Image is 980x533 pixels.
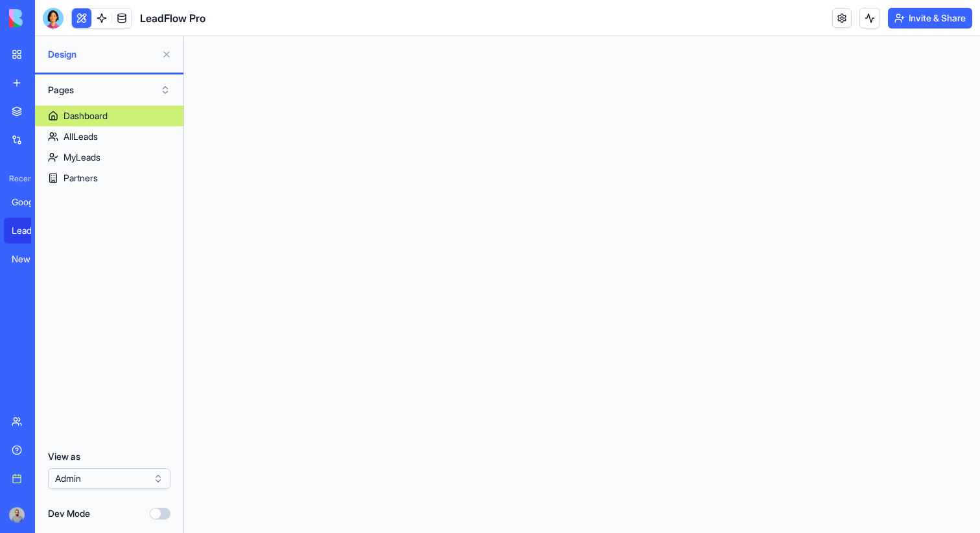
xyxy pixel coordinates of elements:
[35,168,183,188] a: Partners
[4,189,56,215] a: Google Sheets Dashboard
[64,109,108,122] div: Dashboard
[9,507,25,523] img: image_123650291_bsq8ao.jpg
[64,130,98,143] div: AllLeads
[48,507,90,520] label: Dev Mode
[4,246,56,272] a: New App
[12,253,48,266] div: New App
[64,172,98,185] div: Partners
[48,450,170,463] label: View as
[48,48,156,61] span: Design
[35,106,183,126] a: Dashboard
[35,147,183,168] a: MyLeads
[12,196,48,209] div: Google Sheets Dashboard
[140,10,205,26] h1: LeadFlow Pro
[35,126,183,147] a: AllLeads
[41,80,177,100] button: Pages
[4,218,56,244] a: LeadFlow Pro
[4,174,31,184] span: Recent
[888,8,972,28] button: Invite & Share
[12,224,48,237] div: LeadFlow Pro
[9,9,89,27] img: logo
[64,151,100,164] div: MyLeads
